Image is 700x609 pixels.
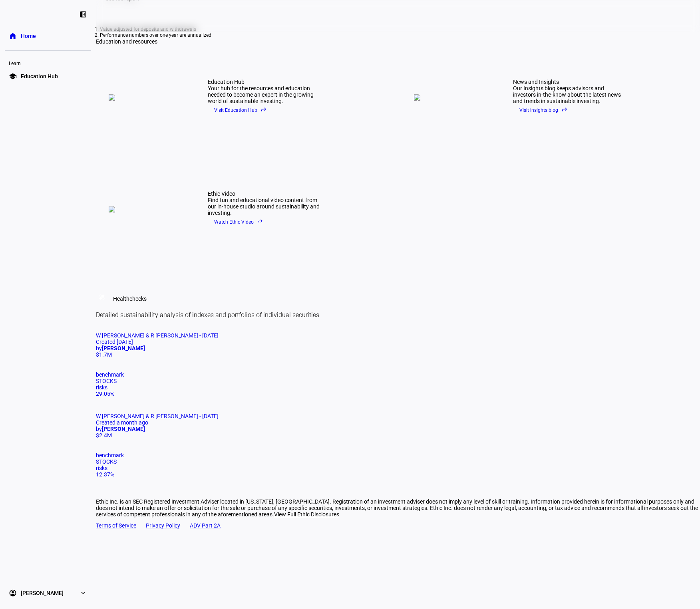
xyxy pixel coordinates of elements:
span: benchmark [96,371,124,378]
span: Home [21,32,36,40]
a: homeHome [5,28,91,44]
div: Ethic Inc. is an SEC Registered Investment Adviser located in [US_STATE], [GEOGRAPHIC_DATA]. Regi... [96,498,700,518]
span: Watch Ethic Video [214,216,263,228]
img: education-hub.png [109,94,189,101]
span: benchmark [96,452,124,458]
a: Watch Ethic Videoreply [208,216,320,228]
p: Detailed sustainability analysis of indexes and portfolios of individual securities [96,311,700,319]
li: Performance numbers over one year are annualized [100,32,696,38]
eth-mat-symbol: reply [261,106,267,113]
a: Privacy Policy [146,522,180,529]
button: Visit insights blogreply [513,104,574,116]
div: $1.7M [96,351,700,358]
a: Visit Education Hubreply [208,104,320,116]
a: W [PERSON_NAME] & R [PERSON_NAME] - [DATE]Created a month agoby[PERSON_NAME]$2.4MbenchmarkSTOCKSr... [96,413,700,478]
b: [PERSON_NAME] [102,345,145,351]
mat-icon: healing [97,292,107,302]
eth-mat-symbol: expand_more [79,589,87,597]
a: Terms of Service [96,522,136,529]
div: Your hub for the resources and education needed to become an expert in the growing world of susta... [208,85,320,104]
a: W [PERSON_NAME] & R [PERSON_NAME] - [DATE]Created [DATE]by[PERSON_NAME]$1.7MbenchmarkSTOCKSrisks2... [96,332,700,397]
span: STOCKS [96,378,117,384]
div: Healthchecks [113,296,147,302]
span: Visit insights blog [519,104,568,116]
span: 12.37% [96,471,114,478]
eth-mat-symbol: left_panel_close [79,10,87,18]
eth-mat-symbol: home [9,32,17,40]
div: Find fun and educational video content from our in-house studio around sustainability and investing. [208,197,320,216]
img: ethic-video.png [109,206,189,212]
a: Visit insights blogreply [513,104,625,116]
span: risks [96,384,107,391]
img: news.png [414,94,494,101]
div: by [96,426,700,432]
div: by [96,345,700,351]
span: View Full Ethic Disclosures [274,511,339,518]
span: 29.05% [96,391,114,397]
eth-mat-symbol: reply [257,218,263,224]
div: Created a month ago [96,419,700,426]
button: Visit Education Hubreply [208,104,273,116]
div: Education and resources [96,38,700,45]
span: Visit Education Hub [214,104,267,116]
eth-mat-symbol: account_circle [9,589,17,597]
button: Watch Ethic Videoreply [208,216,270,228]
span: risks [96,465,107,471]
eth-mat-symbol: reply [561,106,568,113]
span: W Hofmann & R Welling - May 3, 2023 [96,332,219,339]
b: [PERSON_NAME] [102,426,145,432]
div: Learn [5,57,91,68]
div: Our Insights blog keeps advisors and investors in-the-know about the latest news and trends in su... [513,85,625,104]
a: ADV Part 2A [190,522,221,529]
span: Education Hub [21,72,58,80]
span: STOCKS [96,458,117,465]
span: [PERSON_NAME] [21,589,64,597]
eth-mat-symbol: school [9,72,17,80]
div: Created [DATE] [96,339,700,345]
div: Ethic Video [208,190,320,197]
div: Education Hub [208,79,320,85]
div: $2.4M [96,432,700,438]
div: News and Insights [513,79,625,85]
span: W Hofmann & R Welling - August 26, 2025 [96,413,219,419]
